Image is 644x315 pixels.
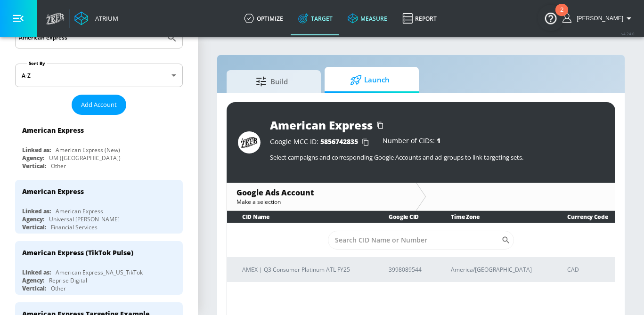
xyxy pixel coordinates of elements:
[49,215,120,223] div: Universal [PERSON_NAME]
[22,215,44,223] div: Agency:
[162,27,182,48] button: Submit Search
[22,248,133,257] div: American Express (TikTok Pulse)
[15,119,183,172] div: American ExpressLinked as:American Express (New)Agency:UM ([GEOGRAPHIC_DATA])Vertical:Other
[51,162,66,170] div: Other
[22,162,46,170] div: Vertical:
[56,268,143,276] div: American Express_NA_US_TikTok
[270,117,373,133] div: American Express
[552,211,615,223] th: Currency Code
[436,211,552,223] th: Time Zone
[91,14,118,23] div: Atrium
[15,241,183,295] div: American Express (TikTok Pulse)Linked as:American Express_NA_US_TikTokAgency:Reprise DigitalVerti...
[374,211,436,223] th: Google CID
[320,137,358,146] span: 5856742835
[27,60,47,66] label: Sort By
[389,265,428,275] p: 3998089544
[56,207,103,215] div: American Express
[560,10,563,22] div: 2
[242,265,366,275] p: AMEX | Q3 Consumer Platinum ATL FY25
[22,284,46,292] div: Vertical:
[15,180,183,234] div: American ExpressLinked as:American ExpressAgency:Universal [PERSON_NAME]Vertical:Financial Services
[22,187,84,196] div: American Express
[81,99,117,110] span: Add Account
[227,211,374,223] th: CID Name
[227,183,416,210] div: Google Ads AccountMake a selection
[395,1,444,35] a: Report
[72,95,126,115] button: Add Account
[22,268,51,276] div: Linked as:
[236,187,407,198] div: Google Ads Account
[621,31,635,36] span: v 4.24.0
[51,284,66,292] div: Other
[74,11,118,25] a: Atrium
[538,5,564,31] button: Open Resource Center, 2 new notifications
[22,223,46,231] div: Vertical:
[328,231,502,250] input: Search CID Name or Number
[334,69,406,91] span: Launch
[51,223,98,231] div: Financial Services
[22,276,44,284] div: Agency:
[56,146,120,154] div: American Express (New)
[15,64,183,87] div: A-Z
[270,137,373,147] div: Google MCC ID:
[236,198,407,206] div: Make a selection
[49,154,121,162] div: UM ([GEOGRAPHIC_DATA])
[49,276,87,284] div: Reprise Digital
[236,1,291,35] a: optimize
[383,137,440,147] div: Number of CIDs:
[451,265,545,275] p: America/[GEOGRAPHIC_DATA]
[270,153,604,162] p: Select campaigns and corresponding Google Accounts and ad-groups to link targeting sets.
[19,32,162,44] input: Search by name
[567,265,607,275] p: CAD
[22,207,51,215] div: Linked as:
[22,146,51,154] div: Linked as:
[291,1,340,35] a: Target
[340,1,395,35] a: measure
[573,15,623,22] span: login as: sammy.houle@zefr.com
[437,136,440,145] span: 1
[236,70,308,93] span: Build
[22,154,44,162] div: Agency:
[562,13,635,24] button: [PERSON_NAME]
[22,126,84,135] div: American Express
[328,231,514,250] div: Search CID Name or Number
